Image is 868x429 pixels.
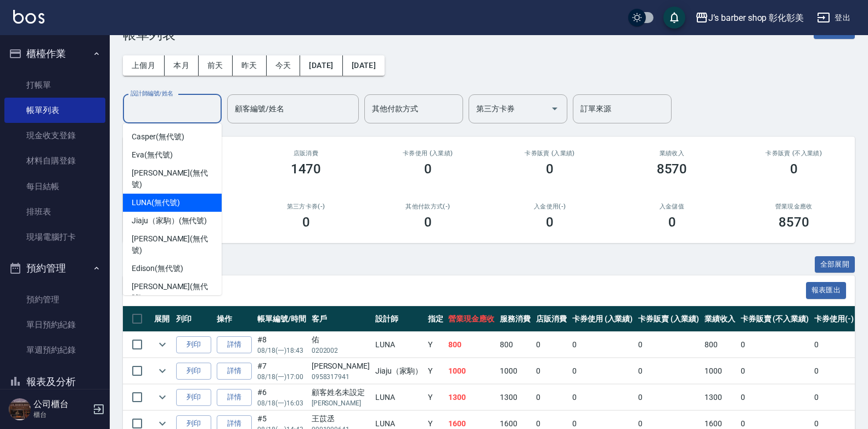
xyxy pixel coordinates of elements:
span: [PERSON_NAME] (無代號) [132,167,213,190]
th: 卡券使用 (入業績) [570,306,636,332]
button: 登出 [813,8,855,28]
button: 報表及分析 [4,368,105,396]
a: 排班表 [4,199,105,224]
h2: 業績收入 [624,150,719,157]
label: 設計師編號/姓名 [131,89,173,98]
td: 1000 [446,358,497,384]
button: save [663,7,685,29]
td: #8 [255,332,309,358]
a: 預約管理 [4,287,105,312]
span: LUNA (無代號) [132,197,180,208]
td: 0 [570,385,636,410]
h3: 0 [424,214,432,230]
td: 800 [702,332,738,358]
a: 現金收支登錄 [4,123,105,148]
button: 全部展開 [815,256,855,273]
td: 0 [811,332,856,358]
button: J’s barber shop 彰化彰美 [691,7,808,29]
div: 顧客姓名未設定 [312,387,370,398]
button: 報表匯出 [806,282,847,299]
td: 0 [533,358,570,384]
td: Jiaju（家駒） [373,358,425,384]
td: 0 [635,385,702,410]
p: 08/18 (一) 17:00 [257,372,306,382]
th: 設計師 [373,306,425,332]
h3: 0 [668,214,676,230]
h2: 第三方卡券(-) [258,203,353,210]
h3: 0 [302,214,310,230]
h3: 0 [790,161,798,177]
h2: 店販消費 [258,150,353,157]
button: 今天 [267,55,301,76]
h2: 營業現金應收 [746,203,842,210]
h3: 8570 [657,161,687,177]
th: 店販消費 [533,306,570,332]
th: 列印 [173,306,214,332]
button: 櫃檯作業 [4,39,105,68]
button: 列印 [176,389,211,406]
button: Open [546,100,563,117]
td: LUNA [373,332,425,358]
p: 櫃台 [33,410,89,420]
th: 卡券販賣 (入業績) [635,306,702,332]
h3: 1470 [291,161,322,177]
td: 0 [738,385,811,410]
a: 單日預約紀錄 [4,312,105,337]
span: [PERSON_NAME] (無代號) [132,281,213,304]
td: Y [425,332,446,358]
th: 帳單編號/時間 [255,306,309,332]
td: 1300 [446,385,497,410]
td: 0 [635,332,702,358]
button: [DATE] [343,55,385,76]
span: [PERSON_NAME] (無代號) [132,233,213,256]
h3: 8570 [779,214,809,230]
a: 打帳單 [4,72,105,98]
p: 08/18 (一) 16:03 [257,398,306,408]
td: 1300 [497,385,533,410]
a: 詳情 [217,389,252,406]
a: 詳情 [217,336,252,353]
td: LUNA [373,385,425,410]
h2: 卡券販賣 (入業績) [502,150,598,157]
td: 0 [533,385,570,410]
h3: 0 [546,161,554,177]
button: 列印 [176,363,211,380]
th: 營業現金應收 [446,306,497,332]
button: 上個月 [123,55,165,76]
h2: 入金儲值 [624,203,719,210]
button: 預約管理 [4,254,105,283]
td: 0 [570,332,636,358]
p: [PERSON_NAME] [312,398,370,408]
span: Edison (無代號) [132,263,183,274]
button: expand row [154,363,171,379]
td: Y [425,358,446,384]
td: Y [425,385,446,410]
td: #7 [255,358,309,384]
a: 詳情 [217,363,252,380]
button: 昨天 [233,55,267,76]
a: 每日結帳 [4,174,105,199]
button: 前天 [199,55,233,76]
h2: 入金使用(-) [502,203,598,210]
div: 佑 [312,334,370,346]
th: 卡券使用(-) [811,306,856,332]
h2: 卡券使用 (入業績) [380,150,476,157]
div: J’s barber shop 彰化彰美 [708,11,804,25]
img: Person [9,398,31,420]
th: 服務消費 [497,306,533,332]
td: 1300 [702,385,738,410]
button: expand row [154,336,171,353]
td: 0 [811,385,856,410]
td: 0 [811,358,856,384]
td: 0 [738,332,811,358]
td: 1000 [497,358,533,384]
th: 展開 [151,306,173,332]
span: Eva (無代號) [132,149,173,161]
p: 08/18 (一) 18:43 [257,346,306,355]
h2: 卡券販賣 (不入業績) [746,150,842,157]
span: Casper (無代號) [132,131,184,143]
a: 單週預約紀錄 [4,337,105,363]
td: 0 [635,358,702,384]
td: 0 [738,358,811,384]
td: 800 [497,332,533,358]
